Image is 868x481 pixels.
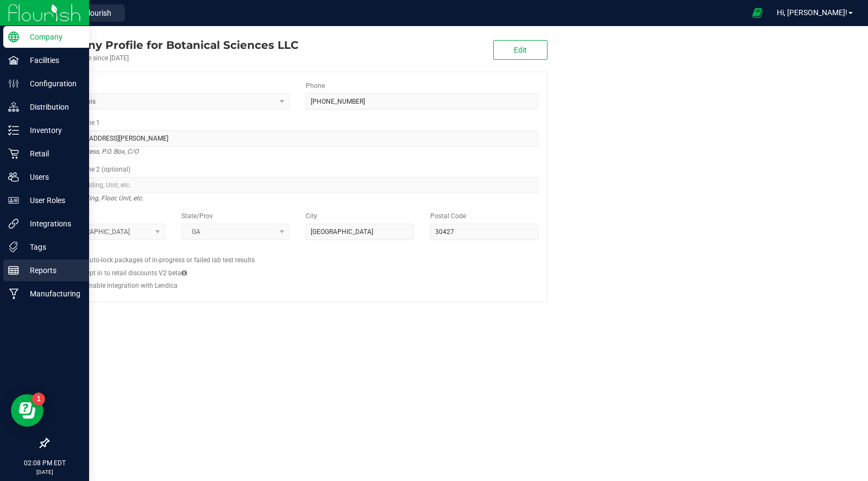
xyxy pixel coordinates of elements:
[745,2,770,23] span: Open Ecommerce Menu
[85,281,178,290] label: Enable integration with Lendica
[85,255,255,265] label: Auto-lock packages of in-progress or failed lab test results
[57,248,538,255] h2: Configs
[777,8,847,17] span: Hi, [PERSON_NAME]!
[8,102,19,112] inline-svg: Distribution
[19,54,84,67] p: Facilities
[19,240,84,254] p: Tags
[306,81,325,91] label: Phone
[8,55,19,66] inline-svg: Facilities
[19,147,84,160] p: Retail
[57,164,130,174] label: Address Line 2 (optional)
[57,177,538,193] input: Suite, Building, Unit, etc.
[19,30,84,43] p: Company
[430,224,538,240] input: Postal Code
[19,77,84,90] p: Configuration
[306,93,538,110] input: (123) 456-7890
[8,148,19,159] inline-svg: Retail
[8,78,19,89] inline-svg: Configuration
[8,125,19,136] inline-svg: Inventory
[19,100,84,113] p: Distribution
[11,394,43,427] iframe: Resource center
[5,468,84,476] p: [DATE]
[32,393,45,406] iframe: Resource center unread badge
[8,242,19,252] inline-svg: Tags
[306,211,317,221] label: City
[85,268,187,278] label: Opt in to retail discounts V2 beta
[19,124,84,137] p: Inventory
[57,130,538,147] input: Address
[514,46,527,54] span: Edit
[8,31,19,42] inline-svg: Company
[493,40,548,60] button: Edit
[19,264,84,277] p: Reports
[48,53,298,63] div: Account active since [DATE]
[8,288,19,299] inline-svg: Manufacturing
[306,224,414,240] input: City
[5,458,84,468] p: 02:08 PM EDT
[8,218,19,229] inline-svg: Integrations
[19,287,84,300] p: Manufacturing
[19,217,84,230] p: Integrations
[430,211,466,221] label: Postal Code
[8,195,19,206] inline-svg: User Roles
[57,192,143,205] i: Suite, Building, Floor, Unit, etc.
[8,172,19,182] inline-svg: Users
[19,170,84,183] p: Users
[181,211,213,221] label: State/Prov
[48,37,298,53] div: Botanical Sciences LLC
[19,194,84,207] p: User Roles
[8,265,19,276] inline-svg: Reports
[57,145,139,158] i: Street address, P.O. Box, C/O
